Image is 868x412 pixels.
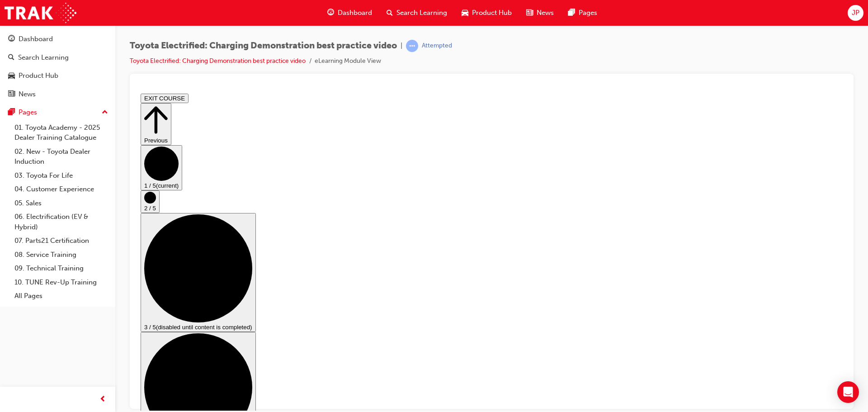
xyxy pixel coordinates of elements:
a: 05. Sales [11,196,112,210]
span: guage-icon [8,35,15,43]
span: up-icon [102,107,108,118]
a: search-iconSearch Learning [379,4,454,22]
button: Pages [4,104,112,121]
div: Open Intercom Messenger [837,381,859,403]
span: (current) [19,92,42,99]
a: 09. Technical Training [11,261,112,275]
a: 01. Toyota Academy - 2025 Dealer Training Catalogue [11,121,112,145]
a: Product Hub [4,67,112,84]
img: Trak [5,3,76,23]
button: JP [848,5,863,21]
div: Pages [19,107,37,118]
a: News [4,86,112,103]
button: 1 / 5(current) [4,55,45,100]
span: Pages [579,8,597,18]
span: news-icon [526,7,533,19]
a: 07. Parts21 Certification [11,234,112,248]
span: Search Learning [396,8,447,18]
span: Toyota Electrified: Charging Demonstration best practice video [130,41,397,51]
div: News [19,89,36,99]
span: news-icon [8,90,15,99]
span: 1 / 5 [7,92,19,99]
span: pages-icon [568,7,575,19]
span: Dashboard [338,8,372,18]
span: Product Hub [472,8,512,18]
a: 06. Electrification (EV & Hybrid) [11,210,112,234]
span: 3 / 5 [7,234,19,241]
span: pages-icon [8,109,15,117]
div: Attempted [422,42,452,50]
a: car-iconProduct Hub [454,4,519,22]
a: 10. TUNE Rev-Up Training [11,275,112,289]
a: 08. Service Training [11,248,112,262]
button: EXIT COURSE [4,4,52,13]
a: Search Learning [4,49,112,66]
div: Dashboard [19,34,53,44]
a: Toyota Electrified: Charging Demonstration best practice video [130,57,306,65]
span: prev-icon [99,394,106,405]
span: News [537,8,554,18]
span: | [401,41,402,51]
span: Previous [7,47,31,54]
a: 04. Customer Experience [11,182,112,196]
button: Previous [4,13,34,55]
li: eLearning Module View [315,56,381,66]
span: JP [852,8,859,18]
span: car-icon [462,7,468,19]
button: DashboardSearch LearningProduct HubNews [4,29,112,104]
span: (disabled until content is completed) [19,234,115,241]
a: 02. New - Toyota Dealer Induction [11,145,112,169]
a: Dashboard [4,31,112,47]
a: All Pages [11,289,112,303]
div: Product Hub [19,71,58,81]
span: car-icon [8,72,15,80]
a: guage-iconDashboard [320,4,379,22]
span: search-icon [387,7,393,19]
span: 2 / 5 [7,115,19,122]
a: 03. Toyota For Life [11,169,112,183]
div: Search Learning [18,52,69,63]
a: news-iconNews [519,4,561,22]
a: pages-iconPages [561,4,604,22]
button: 3 / 5(disabled until content is completed) [4,123,119,242]
span: learningRecordVerb_ATTEMPT-icon [406,40,418,52]
span: search-icon [8,54,14,62]
button: 2 / 5 [4,100,23,123]
span: guage-icon [327,7,334,19]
